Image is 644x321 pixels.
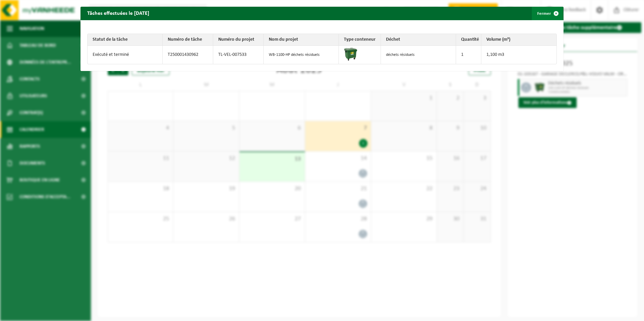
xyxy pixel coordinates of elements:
td: TL-VEL-007533 [213,46,264,64]
button: Fermer [532,7,563,20]
th: Volume (m³) [481,34,556,46]
th: Déchet [381,34,456,46]
th: Quantité [456,34,481,46]
th: Statut de la tâche [88,34,163,46]
th: Numéro de tâche [163,34,213,46]
img: WB-1100-HPE-GN-01 [344,47,357,61]
td: 1,100 m3 [481,46,556,64]
td: 1 [456,46,481,64]
th: Numéro du projet [213,34,264,46]
td: déchets résiduels [381,46,456,64]
th: Nom du projet [264,34,339,46]
h2: Tâches effectuées le [DATE] [80,7,156,20]
td: WB-1100-HP déchets résiduels [264,46,339,64]
td: Exécuté et terminé [88,46,163,64]
td: T250001430962 [163,46,213,64]
th: Type conteneur [339,34,381,46]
